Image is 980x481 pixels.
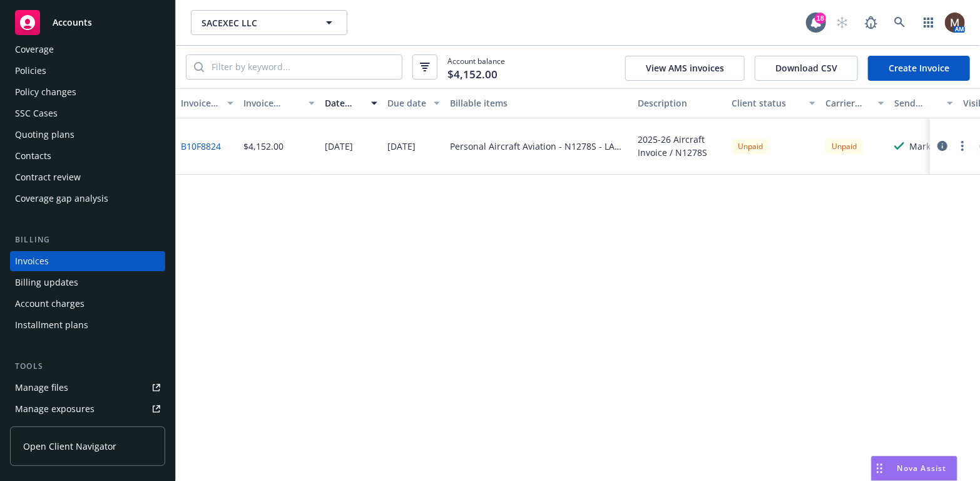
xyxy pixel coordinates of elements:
[638,133,722,159] div: 2025-26 Aircraft Invoice / N1278S
[15,125,74,145] div: Quoting plans
[10,146,165,166] a: Contacts
[10,294,165,314] a: Account charges
[238,88,320,118] button: Invoice amount
[10,125,165,145] a: Quoting plans
[15,103,58,123] div: SSC Cases
[10,315,165,335] a: Installment plans
[815,13,826,24] div: 18
[10,189,165,209] a: Coverage gap analysis
[320,88,382,118] button: Date issued
[15,315,88,335] div: Installment plans
[15,39,54,59] div: Coverage
[447,66,498,83] span: $4,152.00
[10,378,165,398] a: Manage files
[945,13,965,33] img: photo
[10,234,165,246] div: Billing
[897,463,947,473] span: Nova Assist
[909,140,953,153] div: Marked as sent
[625,56,745,81] button: View AMS invoices
[202,16,310,29] span: SACEXEC LLC
[15,61,46,81] div: Policies
[10,167,165,187] a: Contract review
[868,56,970,81] a: Create Invoice
[204,55,402,79] input: Filter by keyword...
[15,399,94,419] div: Manage exposures
[450,96,628,110] div: Billable items
[23,440,116,453] span: Open Client Navigator
[194,62,204,72] svg: Search
[15,378,68,398] div: Manage files
[15,167,81,187] div: Contract review
[825,96,870,110] div: Carrier status
[755,56,858,81] button: Download CSV
[243,96,301,110] div: Invoice amount
[887,10,912,35] a: Search
[633,88,727,118] button: Description
[325,140,353,153] div: [DATE]
[382,88,445,118] button: Due date
[450,140,628,153] div: Personal Aircraft Aviation - N1278S - LA 000315830-01
[10,5,165,40] a: Accounts
[894,96,939,110] div: Send result
[10,61,165,81] a: Policies
[916,10,941,35] a: Switch app
[727,88,820,118] button: Client status
[10,272,165,292] a: Billing updates
[830,10,855,35] a: Start snowing
[15,294,84,314] div: Account charges
[10,103,165,123] a: SSC Cases
[181,140,221,153] a: B10F8824
[447,56,505,78] span: Account balance
[181,96,220,110] div: Invoice ID
[638,96,722,110] div: Description
[732,96,802,110] div: Client status
[387,140,416,153] div: [DATE]
[15,82,76,102] div: Policy changes
[10,82,165,102] a: Policy changes
[15,189,108,209] div: Coverage gap analysis
[191,10,347,35] button: SACEXEC LLC
[387,96,426,110] div: Due date
[872,457,887,480] div: Drag to move
[871,456,957,481] button: Nova Assist
[176,88,238,118] button: Invoice ID
[10,399,165,419] a: Manage exposures
[445,88,633,118] button: Billable items
[243,140,283,153] div: $4,152.00
[15,146,51,166] div: Contacts
[10,360,165,373] div: Tools
[15,251,49,271] div: Invoices
[53,18,92,28] span: Accounts
[325,96,364,110] div: Date issued
[825,138,863,154] div: Unpaid
[820,88,889,118] button: Carrier status
[10,39,165,59] a: Coverage
[859,10,884,35] a: Report a Bug
[732,138,769,154] div: Unpaid
[889,88,958,118] button: Send result
[10,251,165,271] a: Invoices
[15,272,78,292] div: Billing updates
